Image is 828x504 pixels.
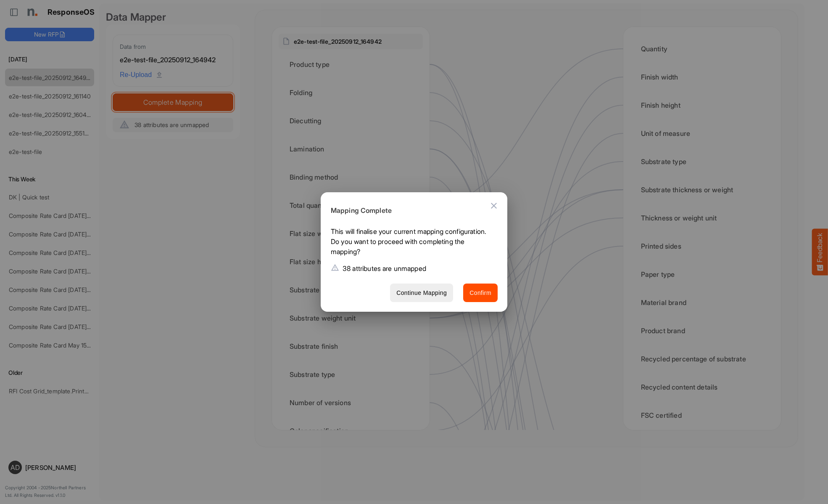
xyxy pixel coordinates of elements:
[331,226,491,260] p: This will finalise your current mapping configuration. Do you want to proceed with completing the...
[469,288,491,298] span: Confirm
[343,263,426,273] p: 38 attributes are unmapped
[463,284,498,302] button: Confirm
[331,205,491,216] h6: Mapping Complete
[484,196,504,216] button: Close dialog
[390,284,453,302] button: Continue Mapping
[396,288,447,298] span: Continue Mapping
